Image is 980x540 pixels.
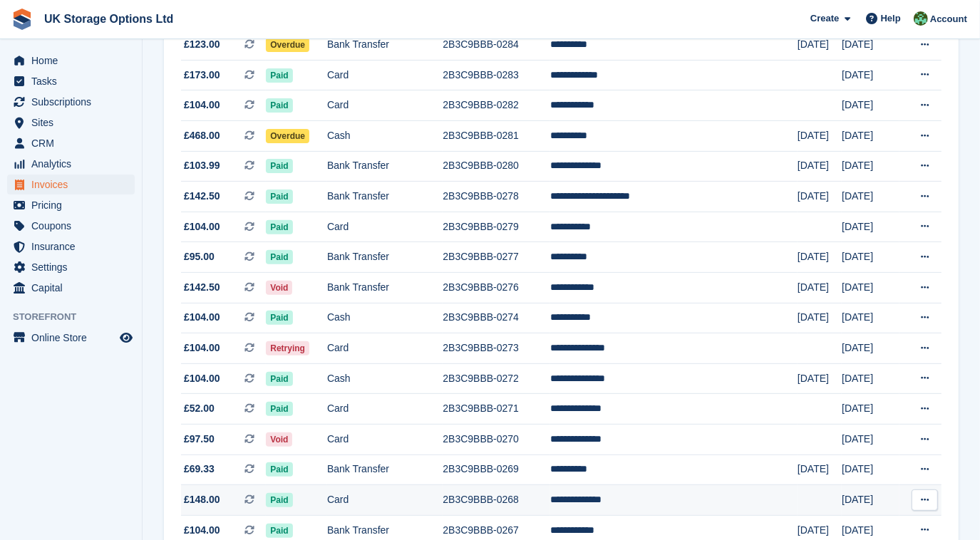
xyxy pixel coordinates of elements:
td: [DATE] [842,333,899,364]
span: £123.00 [184,37,220,52]
span: Paid [266,372,292,386]
td: 2B3C9BBB-0271 [443,394,550,425]
span: £468.00 [184,128,220,143]
td: [DATE] [842,30,899,61]
td: [DATE] [842,485,899,516]
span: Invoices [31,175,117,194]
span: Sites [31,113,117,133]
td: Card [327,212,443,242]
img: Andrew Smith [914,11,928,26]
span: £104.00 [184,310,220,325]
td: [DATE] [798,121,842,152]
span: Paid [266,402,292,416]
span: Insurance [31,237,117,256]
span: Home [31,51,117,71]
a: menu [7,237,135,256]
td: Cash [327,303,443,333]
td: [DATE] [798,363,842,394]
span: Paid [266,98,292,113]
span: Void [266,281,292,295]
span: Void [266,432,292,447]
a: menu [7,92,135,112]
span: Pricing [31,195,117,215]
a: menu [7,51,135,71]
a: menu [7,113,135,133]
td: [DATE] [842,151,899,182]
td: Card [327,90,443,121]
span: Account [930,12,967,26]
span: £52.00 [184,401,215,416]
td: Card [327,425,443,455]
td: 2B3C9BBB-0268 [443,485,550,516]
td: 2B3C9BBB-0279 [443,212,550,242]
td: 2B3C9BBB-0277 [443,242,550,273]
td: [DATE] [842,242,899,273]
td: [DATE] [842,425,899,455]
td: 2B3C9BBB-0272 [443,363,550,394]
span: Tasks [31,71,117,91]
span: £148.00 [184,492,220,507]
span: Capital [31,278,117,298]
td: Card [327,333,443,364]
td: 2B3C9BBB-0281 [443,121,550,152]
td: [DATE] [842,182,899,212]
td: [DATE] [798,273,842,303]
td: [DATE] [842,90,899,121]
span: Help [881,11,901,26]
td: Bank Transfer [327,30,443,61]
a: Preview store [118,329,135,346]
span: £104.00 [184,98,220,113]
td: [DATE] [842,273,899,303]
td: [DATE] [842,394,899,425]
td: 2B3C9BBB-0270 [443,425,550,455]
a: menu [7,257,135,277]
td: 2B3C9BBB-0283 [443,60,550,90]
span: £104.00 [184,219,220,234]
span: Overdue [266,38,309,52]
span: Paid [266,250,292,264]
td: Cash [327,363,443,394]
a: menu [7,216,135,236]
span: £173.00 [184,68,220,83]
td: 2B3C9BBB-0280 [443,151,550,182]
td: 2B3C9BBB-0274 [443,303,550,333]
td: 2B3C9BBB-0284 [443,30,550,61]
img: stora-icon-8386f47178a22dfd0bd8f6a31ec36ba5ce8667c1dd55bd0f319d3a0aa187defe.svg [11,9,33,30]
span: Subscriptions [31,92,117,112]
td: [DATE] [842,121,899,152]
td: [DATE] [842,212,899,242]
span: Paid [266,524,292,538]
span: Settings [31,257,117,277]
span: Storefront [13,310,142,324]
td: Card [327,485,443,516]
td: Bank Transfer [327,182,443,212]
a: UK Storage Options Ltd [38,7,179,31]
td: 2B3C9BBB-0278 [443,182,550,212]
td: Bank Transfer [327,273,443,303]
span: Coupons [31,216,117,236]
td: [DATE] [798,242,842,273]
td: [DATE] [798,30,842,61]
span: £104.00 [184,523,220,538]
td: Bank Transfer [327,242,443,273]
span: Retrying [266,341,309,355]
td: 2B3C9BBB-0273 [443,333,550,364]
td: [DATE] [798,182,842,212]
td: [DATE] [842,455,899,485]
td: Bank Transfer [327,151,443,182]
td: 2B3C9BBB-0276 [443,273,550,303]
a: menu [7,175,135,194]
span: Paid [266,311,292,325]
td: Card [327,60,443,90]
td: 2B3C9BBB-0269 [443,455,550,485]
td: [DATE] [798,151,842,182]
span: Paid [266,220,292,234]
span: £95.00 [184,249,215,264]
a: menu [7,328,135,348]
span: £142.50 [184,280,220,295]
td: [DATE] [842,363,899,394]
td: [DATE] [798,455,842,485]
td: [DATE] [842,303,899,333]
td: Bank Transfer [327,455,443,485]
td: 2B3C9BBB-0282 [443,90,550,121]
